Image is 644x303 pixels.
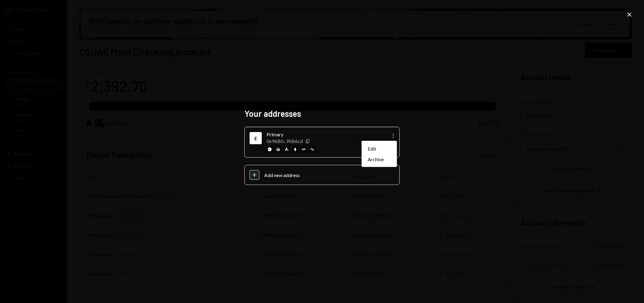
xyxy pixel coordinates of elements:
div: Add new address [264,172,394,178]
img: polygon-mainnet [309,146,315,152]
img: avalanche-mainnet [284,146,290,152]
div: Ethereum [251,133,261,143]
img: ethereum-mainnet [292,146,298,152]
div: Edit [364,143,394,154]
div: Primary [267,131,368,138]
div: 0x96B0...95B6cd [267,138,303,144]
img: optimism-mainnet [301,146,307,152]
div: Archive [364,154,394,165]
img: base-mainnet [267,146,273,152]
img: arbitrum-mainnet [275,146,281,152]
button: Add new address [244,165,400,185]
h2: Your addresses [244,108,400,120]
